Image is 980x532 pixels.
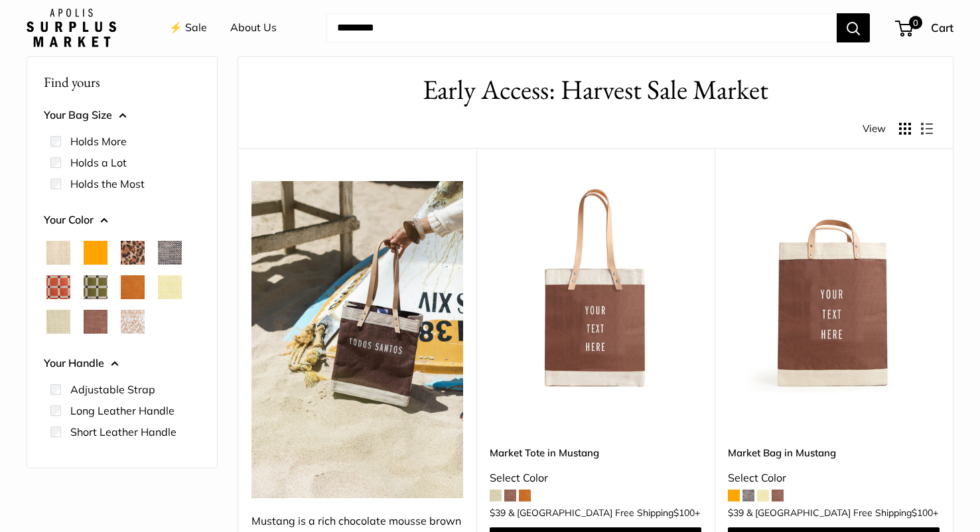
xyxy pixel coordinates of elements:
a: Market Bag in MustangMarket Bag in Mustang [728,181,940,393]
a: Market Bag in Mustang [728,445,940,460]
button: Natural [46,241,70,265]
button: Search [837,13,870,42]
h1: Early Access: Harvest Sale Market [258,70,933,109]
button: Mustang [84,310,107,334]
button: Cognac [121,275,145,299]
label: Adjustable Strap [70,381,155,397]
span: & [GEOGRAPHIC_DATA] Free Shipping + [746,508,938,517]
a: About Us [230,18,277,38]
a: ⚡️ Sale [169,18,207,38]
button: Display products as grid [899,123,911,135]
button: Your Handle [44,354,200,373]
div: Select Color [728,468,940,488]
label: Short Leather Handle [70,424,176,440]
span: $39 [728,507,744,519]
span: $100 [673,507,695,519]
button: White Porcelain [121,310,145,334]
button: Your Bag Size [44,105,200,125]
img: Mustang is a rich chocolate mousse brown — a touch of earthy ease, bring along during slow mornin... [251,181,463,498]
span: & [GEOGRAPHIC_DATA] Free Shipping + [508,508,700,517]
a: Market Tote in Mustang [490,445,701,460]
button: Daisy [158,275,182,299]
button: Display products as list [921,123,933,135]
div: Select Color [490,468,701,488]
label: Holds More [70,133,127,149]
button: Cheetah [121,241,145,265]
span: View [863,119,886,138]
button: Chenille Window Brick [46,275,70,299]
span: $39 [490,507,506,519]
button: Orange [84,241,107,265]
button: Your Color [44,210,200,230]
input: Search... [326,13,837,42]
span: Cart [931,21,953,34]
label: Long Leather Handle [70,403,175,419]
img: Apolis: Surplus Market [27,9,116,47]
label: Holds the Most [70,176,145,192]
a: Market Tote in MustangMarket Tote in Mustang [490,181,701,393]
img: Market Bag in Mustang [728,181,940,393]
button: Mint Sorbet [46,310,70,334]
span: $100 [912,507,933,519]
span: 0 [909,16,922,29]
label: Holds a Lot [70,155,127,170]
a: 0 Cart [896,17,953,38]
button: Chenille Window Sage [84,275,107,299]
p: Find yours [44,69,200,95]
button: Chambray [158,241,182,265]
img: Market Tote in Mustang [490,181,701,393]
